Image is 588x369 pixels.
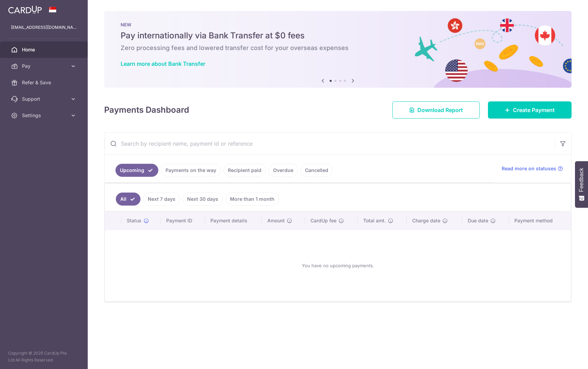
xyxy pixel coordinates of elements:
a: Upcoming [115,164,158,177]
span: Settings [22,112,67,119]
a: Cancelled [301,164,333,177]
input: Search by recipient name, payment id or reference [105,133,555,155]
h6: Zero processing fees and lowered transfer cost for your overseas expenses [121,44,555,52]
span: Refer & Save [22,79,67,86]
span: Amount [267,217,285,224]
a: Learn more about Bank Transfer [121,60,205,67]
h4: Payments Dashboard [104,104,189,116]
a: Recipient paid [223,164,266,177]
th: Payment method [509,212,571,230]
span: Download Report [417,106,463,114]
span: Status [127,217,142,224]
span: Home [22,46,67,53]
th: Payment details [205,212,262,230]
p: NEW [121,22,555,27]
a: Download Report [392,101,480,119]
a: Read more on statuses [502,165,563,172]
h5: Pay internationally via Bank Transfer at $0 fees [121,30,555,41]
span: Support [22,96,67,102]
span: Pay [22,63,67,70]
a: Next 7 days [143,193,180,206]
th: Payment ID [161,212,205,230]
a: All [116,193,140,206]
span: Read more on statuses [502,165,556,172]
span: CardUp fee [310,217,336,224]
span: Create Payment [513,106,555,114]
button: Feedback - Show survey [575,161,588,208]
p: [EMAIL_ADDRESS][DOMAIN_NAME] [11,24,77,31]
a: Create Payment [488,101,572,119]
a: Payments on the way [161,164,221,177]
img: CardUp [8,5,42,14]
a: Next 30 days [183,193,223,206]
a: Overdue [269,164,298,177]
span: Feedback [578,168,585,192]
a: More than 1 month [225,193,279,206]
span: Charge date [412,217,440,224]
img: Bank transfer banner [104,11,572,88]
div: You have no upcoming payments. [113,235,563,296]
span: Due date [468,217,488,224]
span: Total amt. [363,217,386,224]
